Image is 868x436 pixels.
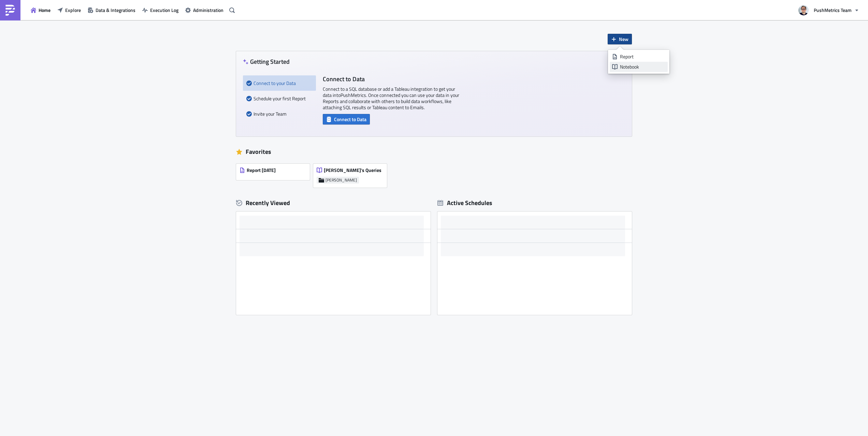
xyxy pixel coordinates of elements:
span: Data & Integrations [96,6,135,14]
button: Administration [182,5,227,15]
button: Connect to Data [323,114,370,125]
a: [PERSON_NAME]'s Queries[PERSON_NAME] [313,160,390,188]
span: [PERSON_NAME]'s Queries [324,167,381,173]
button: Execution Log [139,5,182,15]
p: Connect to a SQL database or add a Tableau integration to get your data into PushMetrics . Once c... [323,86,459,111]
button: PushMetrics Team [794,3,863,18]
span: Explore [65,6,81,14]
a: Report [DATE] [236,160,313,188]
div: Active Schedules [437,199,492,207]
span: Home [39,6,50,14]
span: PushMetrics Team [814,6,852,14]
span: Connect to Data [334,116,366,123]
img: Avatar [798,4,809,16]
span: Administration [193,6,223,14]
h4: Connect to Data [323,75,459,83]
img: PushMetrics [5,5,16,16]
div: Favorites [236,147,632,157]
div: Invite your Team [246,106,313,121]
button: Data & Integrations [84,5,139,15]
button: New [608,34,632,44]
button: Home [27,5,54,15]
span: [PERSON_NAME] [325,177,357,183]
span: Report [DATE] [247,167,276,173]
div: Connect to your Data [246,75,313,91]
div: Report [620,53,665,60]
span: Execution Log [150,6,178,14]
span: New [619,35,628,43]
button: Explore [54,5,84,15]
div: Notebook [620,63,665,70]
a: Connect to Data [323,115,370,122]
div: Recently Viewed [236,198,431,208]
h4: Getting Started [243,58,290,65]
div: Schedule your first Report [246,91,313,106]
